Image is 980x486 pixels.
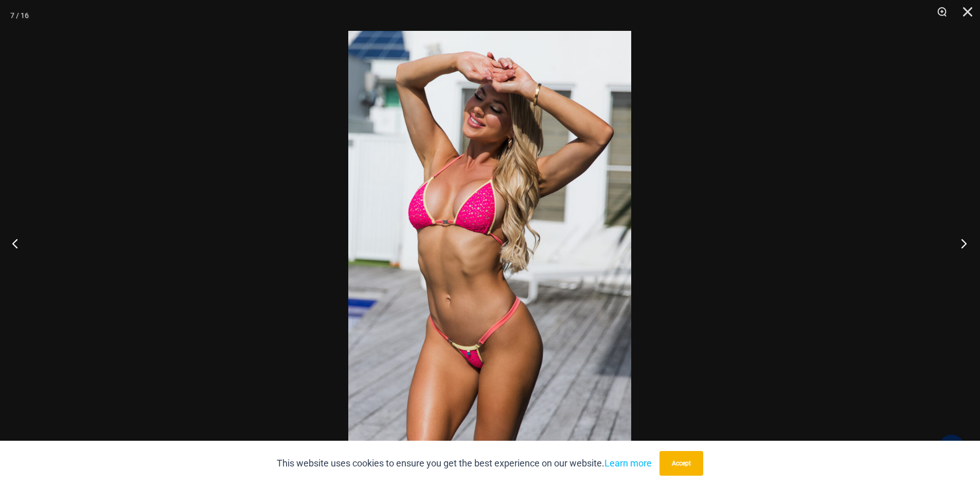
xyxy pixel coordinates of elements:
[348,31,631,455] img: Bubble Mesh Highlight Pink 309 Top 421 Micro 02
[941,218,980,269] button: Next
[604,458,652,469] a: Learn more
[277,456,652,471] p: This website uses cookies to ensure you get the best experience on our website.
[10,8,29,23] div: 7 / 16
[660,451,703,476] button: Accept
